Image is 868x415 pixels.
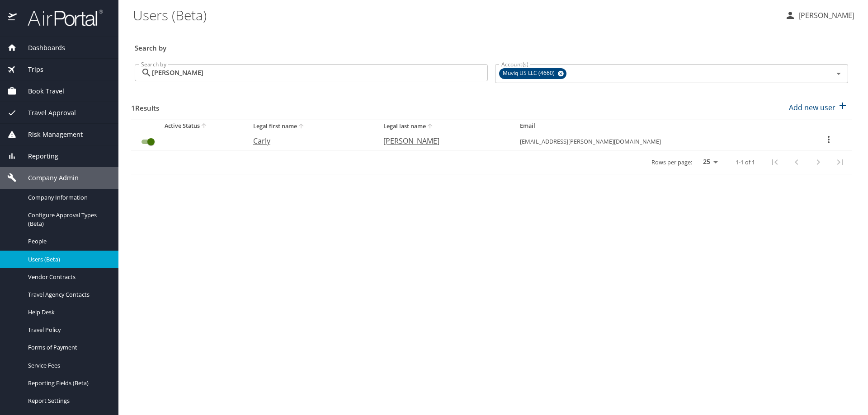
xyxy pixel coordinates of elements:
[651,159,692,165] p: Rows per page:
[131,98,159,113] h3: 1 Results
[135,37,848,53] h3: Search by
[499,69,560,78] span: Muviq US LLC (4660)
[253,135,366,146] p: Carly
[28,193,108,202] span: Company Information
[832,67,845,80] button: Open
[131,120,246,133] th: Active Status
[28,361,108,370] span: Service Fees
[28,396,108,405] span: Report Settings
[28,379,108,387] span: Reporting Fields (Beta)
[376,120,513,133] th: Legal last name
[17,173,79,183] span: Company Admin
[28,290,108,299] span: Travel Agency Contacts
[17,108,76,118] span: Travel Approval
[28,308,108,317] span: Help Desk
[17,86,64,96] span: Book Travel
[696,155,721,169] select: rows per page
[133,1,778,29] h1: Users (Beta)
[499,68,566,79] div: Muviq US LLC (4660)
[426,122,435,131] button: sort
[781,7,858,23] button: [PERSON_NAME]
[246,120,377,133] th: Legal first name
[17,151,58,161] span: Reporting
[785,98,852,117] button: Add new user
[17,130,83,140] span: Risk Management
[18,9,103,27] img: airportal-logo.png
[152,64,488,81] input: Search by name or email
[28,237,108,246] span: People
[28,255,108,264] span: Users (Beta)
[17,65,43,75] span: Trips
[200,122,209,131] button: sort
[28,273,108,281] span: Vendor Contracts
[513,120,805,133] th: Email
[8,9,18,27] img: icon-airportal.png
[131,120,852,174] table: User Search Table
[789,102,835,113] p: Add new user
[17,43,65,53] span: Dashboards
[383,135,502,146] p: [PERSON_NAME]
[736,159,755,165] p: 1-1 of 1
[796,10,854,21] p: [PERSON_NAME]
[513,133,805,150] td: [EMAIL_ADDRESS][PERSON_NAME][DOMAIN_NAME]
[297,122,306,131] button: sort
[28,211,108,228] span: Configure Approval Types (Beta)
[28,326,108,334] span: Travel Policy
[28,343,108,352] span: Forms of Payment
